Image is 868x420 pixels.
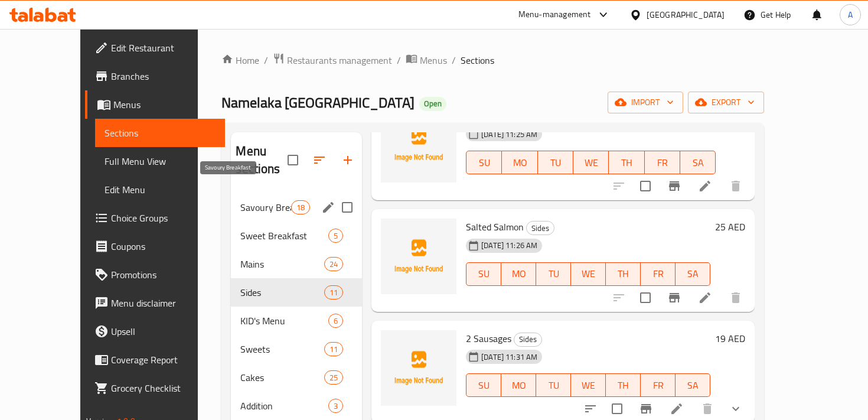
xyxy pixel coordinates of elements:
span: SU [471,154,497,171]
a: Menus [406,53,447,68]
button: delete [722,172,750,200]
div: Menu-management [518,8,591,22]
a: Branches [85,62,225,90]
a: Coupons [85,232,225,261]
span: KID's Menu [240,314,328,328]
button: TU [538,151,573,174]
span: Open [419,99,446,109]
span: Select to update [633,285,658,310]
a: Home [221,53,259,67]
span: MO [506,377,531,394]
a: Menu disclaimer [85,289,225,317]
button: SU [466,151,502,174]
a: Upsell [85,317,225,346]
span: 2 Sausages [466,330,511,347]
span: SU [471,265,497,282]
button: FR [645,151,680,174]
span: import [617,95,674,110]
span: [DATE] 11:26 AM [477,240,542,251]
a: Edit menu item [698,179,712,193]
span: 6 [329,315,342,327]
span: Menus [113,97,216,112]
span: Mains [240,257,324,271]
span: Cakes [240,370,324,385]
span: TU [541,265,566,282]
div: Sweet Breakfast5 [231,222,362,250]
a: Restaurants management [273,53,392,68]
span: MO [506,265,531,282]
span: TU [543,154,569,171]
div: Sweets [240,342,324,356]
span: TH [611,377,636,394]
img: Salted Salmon [381,219,456,294]
span: Namelaka [GEOGRAPHIC_DATA] [221,89,415,116]
span: [DATE] 11:25 AM [477,129,542,140]
div: items [324,285,343,299]
button: FR [641,262,676,286]
span: SA [685,154,711,171]
div: items [328,399,343,413]
span: WE [576,265,601,282]
button: import [608,92,683,113]
span: FR [650,154,676,171]
button: WE [571,262,606,286]
button: SU [466,373,501,397]
span: Sides [240,285,324,299]
span: 5 [329,230,342,242]
button: SA [676,262,710,286]
span: Restaurants management [287,53,392,67]
div: items [328,314,343,328]
div: Savoury Breakfast18edit [231,193,362,222]
button: export [688,92,764,113]
div: Addition3 [231,392,362,420]
span: FR [645,377,671,394]
a: Sections [95,119,225,147]
span: Coupons [111,239,216,253]
a: Edit menu item [670,402,684,416]
button: MO [501,262,536,286]
h2: Menu sections [236,142,288,178]
span: SA [680,377,706,394]
div: items [291,200,310,214]
button: WE [571,373,606,397]
span: Sections [461,53,494,67]
span: Sort sections [305,146,334,174]
div: items [324,342,343,356]
li: / [397,53,401,67]
span: Sides [527,222,554,235]
svg: Show Choices [729,402,743,416]
button: SU [466,262,501,286]
span: WE [578,154,604,171]
a: Edit menu item [698,291,712,305]
a: Full Menu View [95,147,225,175]
div: Sweets11 [231,335,362,363]
a: Coverage Report [85,346,225,374]
span: Full Menu View [105,154,216,168]
a: Edit Menu [95,175,225,204]
span: MO [507,154,533,171]
div: Cakes25 [231,363,362,392]
h6: 19 AED [715,330,745,347]
span: Sides [514,333,541,346]
span: SU [471,377,497,394]
span: 25 [325,372,342,383]
span: [DATE] 11:31 AM [477,351,542,363]
a: Menus [85,90,225,119]
span: Sweet Breakfast [240,229,328,243]
button: SA [680,151,716,174]
div: Addition [240,399,328,413]
span: Salted Salmon [466,218,524,236]
span: Sections [105,126,216,140]
span: Choice Groups [111,211,216,225]
span: Edit Restaurant [111,41,216,55]
h6: 25 AED [715,219,745,235]
span: TU [541,377,566,394]
a: Choice Groups [85,204,225,232]
div: items [324,370,343,385]
button: TH [606,373,641,397]
span: TH [614,154,639,171]
button: Branch-specific-item [660,172,688,200]
button: Branch-specific-item [660,284,688,312]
